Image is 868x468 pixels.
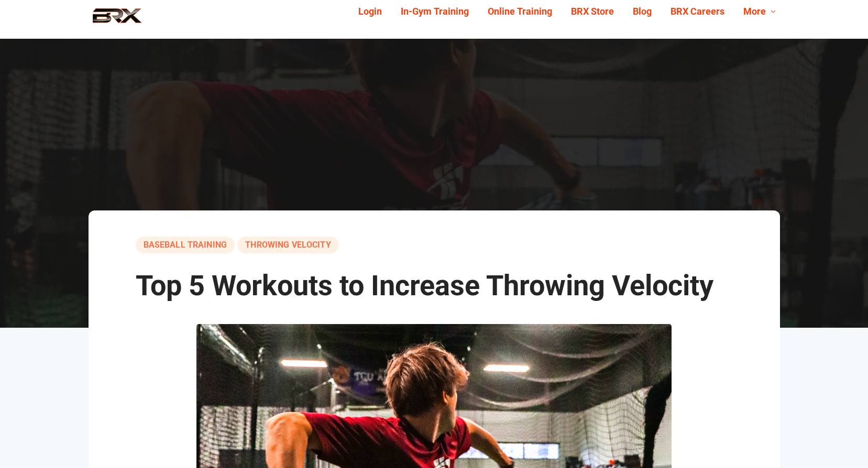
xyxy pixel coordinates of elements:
[341,4,785,20] div: Navigation Menu
[349,4,391,20] a: Login
[136,269,713,302] span: Top 5 Workouts to Increase Throwing Velocity
[623,4,661,20] a: Blog
[136,237,235,253] a: baseball training
[83,8,151,31] img: BRX Performance
[734,4,785,20] a: More
[562,4,623,20] a: BRX Store
[237,237,339,253] a: Throwing Velocity
[391,4,478,20] a: In-Gym Training
[661,4,734,20] a: BRX Careers
[478,4,562,20] a: Online Training
[136,237,733,253] div: ,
